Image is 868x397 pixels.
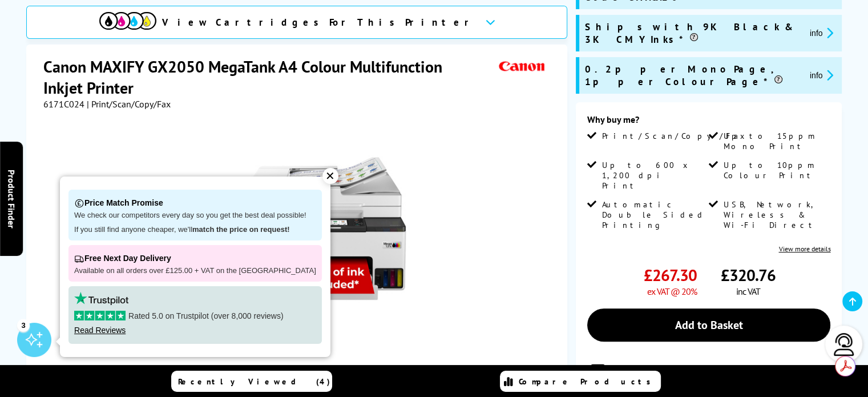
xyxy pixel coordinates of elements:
p: Free Next Day Delivery [74,251,316,266]
button: promo-description [806,26,837,39]
span: Compare Products [519,376,657,387]
div: ✕ [322,168,338,184]
img: stars-5.svg [74,311,126,320]
span: Ships with 9K Black & 3K CMY Inks* [585,21,801,46]
a: Add to Basket [587,308,831,342]
span: Up to 15ppm Mono Print [724,131,828,151]
p: Rated 5.0 on Trustpilot (over 8,000 reviews) [74,311,316,321]
a: View more details [778,244,830,253]
img: View Cartridges [99,12,156,30]
div: 3 [17,319,30,331]
span: 70 In Stock [621,364,721,378]
span: inc VAT [736,286,760,297]
span: 6171C024 [43,98,84,110]
span: 0.2p per Mono Page, 1p per Colour Page* [585,63,801,88]
span: £267.30 [644,264,697,286]
p: If you still find anyone cheaper, we'll [74,225,316,235]
p: Available on all orders over £125.00 + VAT on the [GEOGRAPHIC_DATA] [74,266,316,276]
p: Price Match Promise [74,195,316,211]
span: Automatic Double Sided Printing [602,199,706,230]
img: trustpilot rating [74,292,128,305]
a: Read Reviews [74,326,126,335]
span: Recently Viewed (4) [178,376,330,387]
span: View Cartridges For This Printer [162,16,476,29]
span: Up to 10ppm Colour Print [724,160,828,181]
a: Compare Products [500,371,661,392]
a: Recently Viewed (4) [171,371,332,392]
span: USB, Network, Wireless & Wi-Fi Direct [724,199,828,230]
span: | Print/Scan/Copy/Fax [87,98,171,110]
img: user-headset-light.svg [833,333,855,356]
span: ex VAT @ 20% [647,286,697,297]
div: Why buy me? [587,114,831,131]
img: Canon [496,56,548,77]
h1: Canon MAXIFY GX2050 MegaTank A4 Colour Multifunction Inkjet Printer [43,56,496,98]
img: Canon MAXIFY GX2050 MegaTank [186,133,410,356]
span: Up to 600 x 1,200 dpi Print [602,160,706,191]
strong: match the price on request! [192,225,289,234]
p: We check our competitors every day so you get the best deal possible! [74,211,316,220]
div: for FREE Next Day Delivery [621,364,831,391]
span: Product Finder [6,169,17,228]
button: promo-description [806,69,837,82]
span: Print/Scan/Copy/Fax [602,131,749,141]
span: £320.76 [721,264,776,286]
